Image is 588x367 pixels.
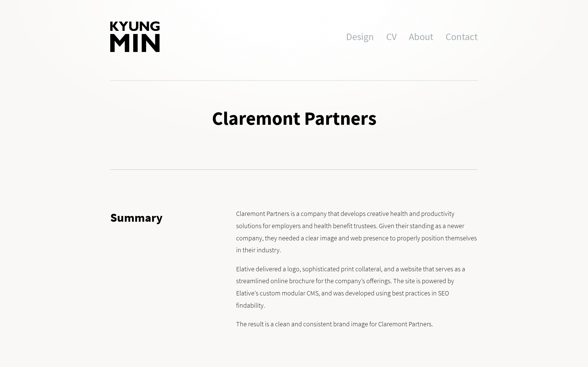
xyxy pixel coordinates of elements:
p: The result is a clean and consistent brand image for Claremont Partners. [236,318,478,330]
p: Elative delivered a logo, sophisticated print collateral, and a website that serves as a streamli... [236,263,478,311]
h1: Claremont Partners [110,105,478,132]
a: CV [386,21,397,52]
h2: Summary [110,208,226,227]
img: Kyung Min [110,21,160,52]
a: Design [346,21,374,52]
a: About [409,21,433,52]
a: Contact [446,21,478,52]
p: Claremont Partners is a company that develops creative health and productivity solutions for empl... [236,208,478,256]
